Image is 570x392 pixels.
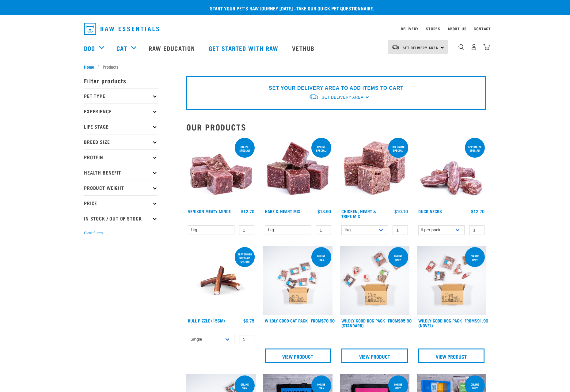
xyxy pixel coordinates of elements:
[388,318,412,323] div: $85.90
[401,28,419,30] a: Delivery
[465,319,475,322] span: FROM
[469,225,484,235] input: 1
[311,319,321,322] span: FROM
[391,44,400,50] img: van-moving.png
[84,134,158,149] p: Breed Size
[84,180,158,195] p: Product Weight
[458,44,464,50] img: home-icon-1@2x.png
[340,246,409,315] img: Dog 0 2sec
[235,142,255,155] div: ONLINE SPECIAL!
[388,319,398,322] span: FROM
[84,73,158,88] p: Filter products
[239,225,254,235] input: 1
[418,319,462,326] a: Wildly Good Dog Pack (Novel)
[388,142,408,155] div: 1kg online special!
[84,119,158,134] p: Life Stage
[465,142,485,155] div: 6pp online special!
[142,36,203,60] a: Raw Education
[188,319,225,322] a: Bull Pizzle (15cm)
[84,23,159,35] img: Raw Essentials Logo
[465,318,488,323] div: $91.90
[465,251,485,264] div: Online Only
[340,137,409,206] img: 1062 Chicken Heart Tripe Mix 01
[418,349,485,363] a: View Product
[241,209,254,214] div: $12.70
[203,36,286,60] a: Get started with Raw
[186,137,256,206] img: 1117 Venison Meat Mince 01
[84,88,158,104] p: Pet Type
[84,195,158,211] p: Price
[116,43,127,53] a: Cat
[188,210,231,212] a: Venison Meaty Mince
[388,251,408,264] div: Online Only
[84,63,97,70] a: Home
[239,335,254,344] input: 1
[316,225,331,235] input: 1
[417,137,486,206] img: Pile Of Duck Necks For Pets
[263,246,333,315] img: Cat 0 2sec
[235,250,255,266] div: September special! 10% off!
[84,104,158,119] p: Experience
[263,137,333,206] img: Pile Of Cubed Hare Heart For Pets
[79,20,491,37] nav: dropdown navigation
[309,94,319,100] img: van-moving.png
[269,85,403,92] p: SET YOUR DELIVERY AREA TO ADD ITEMS TO CART
[265,319,308,322] a: Wildly Good Cat Pack
[311,142,331,155] div: ONLINE SPECIAL!
[403,47,438,49] span: Set Delivery Area
[341,210,376,217] a: Chicken, Heart & Tripe Mix
[322,95,363,100] span: Set Delivery Area
[471,44,477,50] img: user.png
[471,209,484,214] div: $12.70
[265,349,331,363] a: View Product
[84,211,158,226] p: In Stock / Out Of Stock
[84,43,95,53] a: Dog
[448,28,466,30] a: About Us
[286,36,322,60] a: Vethub
[243,318,254,323] div: $6.75
[483,44,490,50] img: home-icon@2x.png
[341,349,408,363] a: View Product
[311,251,331,264] div: ONLINE ONLY
[341,319,385,326] a: Wildly Good Dog Pack (Standard)
[311,318,335,323] div: $70.90
[84,165,158,180] p: Health Benefit
[296,7,374,9] a: take our quick pet questionnaire.
[186,246,256,315] img: Bull Pizzle
[474,28,491,30] a: Contact
[84,63,94,70] span: Home
[84,63,486,70] nav: breadcrumbs
[84,149,158,165] p: Protein
[265,210,300,212] a: Hare & Heart Mix
[317,209,331,214] div: $13.90
[418,210,442,212] a: Duck Necks
[394,209,408,214] div: $10.10
[393,225,408,235] input: 1
[426,28,440,30] a: Stores
[417,246,486,315] img: Dog Novel 0 2sec
[186,122,486,132] h2: Our Products
[84,230,103,236] button: Clear filters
